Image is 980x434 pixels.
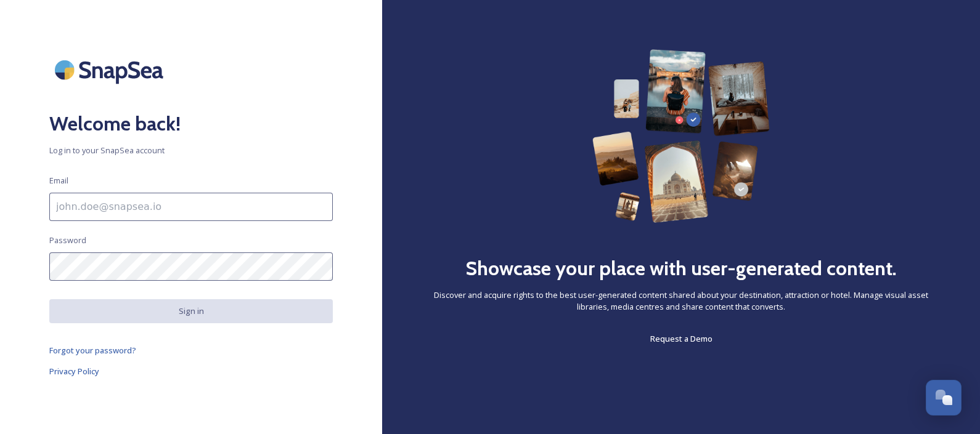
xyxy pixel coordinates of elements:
[49,145,333,156] span: Log in to your SnapSea account
[465,254,897,283] h2: Showcase your place with user-generated content.
[49,345,136,356] span: Forgot your password?
[49,343,333,358] a: Forgot your password?
[650,333,713,344] span: Request a Demo
[49,175,68,187] span: Email
[49,193,333,221] input: john.doe@snapsea.io
[49,299,333,323] button: Sign in
[49,109,333,139] h2: Welcome back!
[592,49,770,223] img: 63b42ca75bacad526042e722_Group%20154-p-800.png
[431,289,931,313] span: Discover and acquire rights to the best user-generated content shared about your destination, att...
[926,380,962,416] button: Open Chat
[49,366,99,377] span: Privacy Policy
[49,364,333,379] a: Privacy Policy
[49,235,86,246] span: Password
[650,331,713,346] a: Request a Demo
[49,49,173,90] img: SnapSea Logo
